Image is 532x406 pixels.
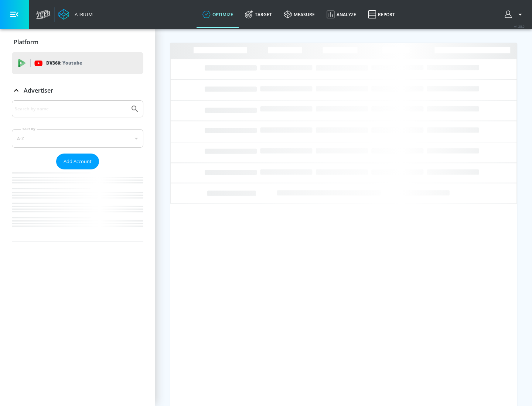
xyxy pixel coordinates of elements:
a: Target [239,1,278,28]
a: Report [362,1,401,28]
div: DV360: Youtube [12,52,143,74]
p: Youtube [62,59,82,67]
div: Advertiser [12,100,143,241]
span: v 4.28.0 [514,24,525,28]
p: Advertiser [24,86,53,94]
nav: list of Advertiser [12,169,143,241]
div: Platform [12,32,143,52]
div: Atrium [72,11,93,18]
p: DV360: [46,59,82,67]
span: Add Account [64,157,92,166]
div: A-Z [12,129,143,148]
input: Search by name [15,104,127,114]
a: optimize [197,1,239,28]
div: Advertiser [12,80,143,101]
p: Platform [14,38,38,46]
a: Atrium [58,9,93,20]
button: Add Account [56,154,99,169]
a: measure [278,1,321,28]
a: Analyze [321,1,362,28]
label: Sort By [21,127,37,131]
